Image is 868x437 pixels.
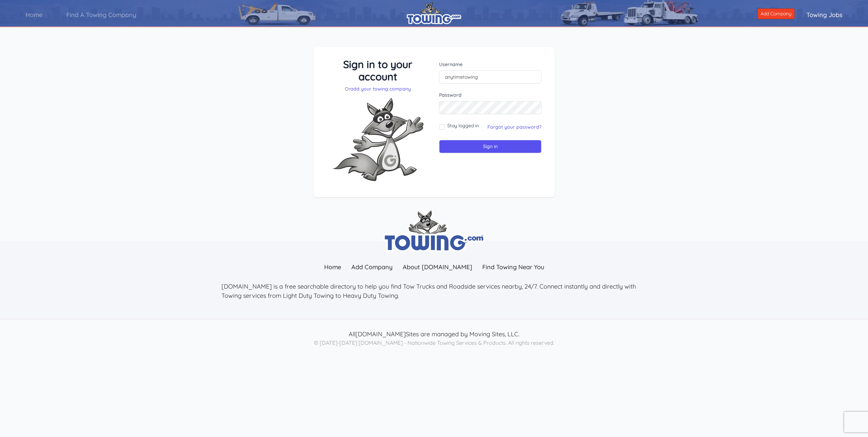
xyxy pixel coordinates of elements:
[355,330,406,338] a: [DOMAIN_NAME]
[439,92,541,98] label: Password
[757,9,795,19] a: Add Company
[487,124,541,130] a: Forgot your password?
[14,5,54,25] a: Home
[221,282,647,300] p: [DOMAIN_NAME] is a free searchable directory to help you find Tow Trucks and Roadside services ne...
[327,92,429,187] img: Fox-Excited.png
[350,86,411,92] a: add your towing company
[221,329,647,339] p: All Sites are managed by Moving Sites, LLC.
[407,2,461,24] img: logo.png
[346,260,398,274] a: Add Company
[795,5,854,25] a: Towing Jobs
[54,5,148,25] a: Find A Towing Company
[439,140,541,153] input: Sign in
[477,260,549,274] a: Find Towing Near You
[327,58,429,83] h3: Sign in to your account
[439,61,541,68] label: Username
[319,260,346,274] a: Home
[398,260,477,274] a: About [DOMAIN_NAME]
[383,210,485,252] img: towing
[447,122,479,129] label: Stay logged in
[327,85,429,92] p: Or
[314,339,554,346] span: © [DATE]-[DATE] [DOMAIN_NAME] - Nationwide Towing Services & Products. All rights reserved.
